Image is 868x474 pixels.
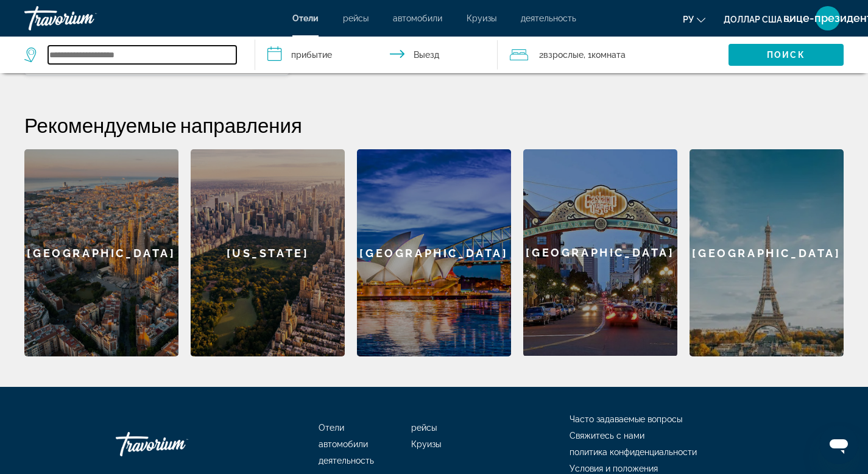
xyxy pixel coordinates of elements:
[411,423,437,433] a: рейсы
[584,50,591,60] font: , 1
[319,456,374,465] a: деятельность
[683,15,694,24] font: ру
[724,10,794,28] button: Изменить валюту
[539,50,543,60] font: 2
[819,425,858,464] iframe: Кнопка запуска окна обмена сообщениями
[319,439,368,449] a: автомобили
[24,149,178,356] a: [GEOGRAPHIC_DATA]
[683,10,705,28] button: Изменить язык
[729,44,844,66] button: Поиск
[591,50,626,60] font: Комната
[523,149,677,356] div: [GEOGRAPHIC_DATA]
[292,13,319,23] a: Отели
[116,426,238,462] a: Травориум
[343,13,369,23] a: рейсы
[467,13,496,23] a: Круизы
[767,50,805,60] font: Поиск
[24,2,146,34] a: Травориум
[690,149,844,356] a: [GEOGRAPHIC_DATA]
[570,464,658,473] a: Условия и положения
[570,447,697,457] a: политика конфиденциальности
[570,414,682,424] a: Часто задаваемые вопросы
[521,13,576,23] a: деятельность
[498,37,729,73] button: Путешественники: 2 взрослых, 0 детей
[411,439,441,449] a: Круизы
[319,423,344,433] a: Отели
[191,149,345,356] a: [US_STATE]
[523,149,677,356] a: [GEOGRAPHIC_DATA]
[812,5,844,31] button: Меню пользователя
[357,149,511,356] a: [GEOGRAPHIC_DATA]
[724,15,782,24] font: доллар США
[393,13,442,23] a: автомобили
[255,37,498,73] button: Даты заезда и выезда
[24,113,844,137] h2: Рекомендуемые направления
[570,431,644,440] a: Свяжитесь с нами
[543,50,584,60] font: Взрослые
